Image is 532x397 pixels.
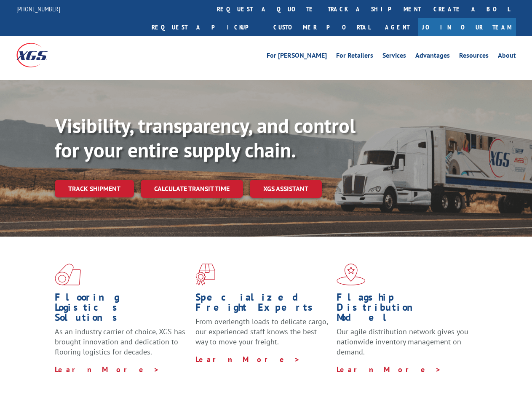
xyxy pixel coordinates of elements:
[55,112,356,163] b: Visibility, transparency, and control for your entire supply chain.
[55,180,134,197] a: Track shipment
[250,180,322,198] a: XGS ASSISTANT
[336,52,373,61] a: For Retailers
[55,264,81,285] img: xgs-icon-total-supply-chain-intelligence-red
[55,365,160,374] a: Learn More >
[337,327,468,357] span: Our agile distribution network gives you nationwide inventory management on demand.
[377,18,418,36] a: Agent
[337,292,471,327] h1: Flagship Distribution Model
[267,52,327,61] a: For [PERSON_NAME]
[415,52,450,61] a: Advantages
[16,5,60,13] a: [PHONE_NUMBER]
[267,18,377,36] a: Customer Portal
[195,264,215,285] img: xgs-icon-focused-on-flooring-red
[337,365,441,374] a: Learn More >
[418,18,516,36] a: Join Our Team
[382,52,406,61] a: Services
[55,327,185,357] span: As an industry carrier of choice, XGS has brought innovation and dedication to flooring logistics...
[145,18,267,36] a: Request a pickup
[337,264,366,285] img: xgs-icon-flagship-distribution-model-red
[55,292,189,327] h1: Flooring Logistics Solutions
[195,317,330,354] p: From overlength loads to delicate cargo, our experienced staff knows the best way to move your fr...
[141,180,243,198] a: Calculate transit time
[195,354,300,364] a: Learn More >
[459,52,489,61] a: Resources
[195,292,330,317] h1: Specialized Freight Experts
[498,52,516,61] a: About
